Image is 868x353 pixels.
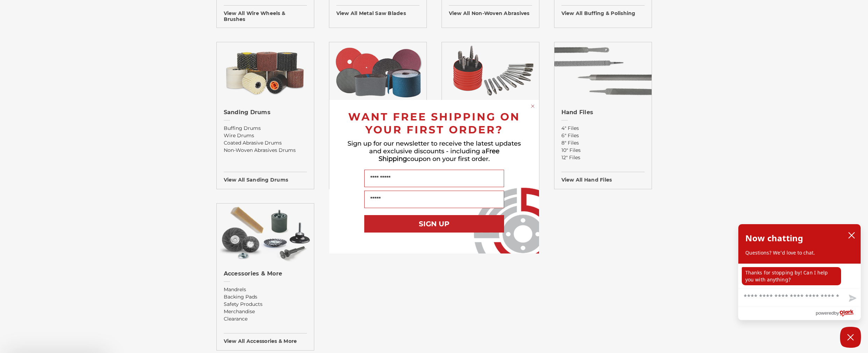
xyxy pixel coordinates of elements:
span: powered [816,309,834,317]
button: Close dialog [529,103,536,110]
button: close chatbox [846,230,857,241]
button: SIGN UP [364,215,504,233]
button: Close Chatbox [840,327,861,348]
h2: Now chatting [745,231,803,245]
span: Sign up for our newsletter to receive the latest updates and exclusive discounts - including a co... [347,140,521,163]
span: by [834,309,839,317]
span: Free Shipping [379,147,500,163]
span: WANT FREE SHIPPING ON YOUR FIRST ORDER? [348,110,520,136]
p: Thanks for stopping by! Can I help you with anything? [742,267,841,285]
p: Questions? We'd love to chat. [745,249,854,256]
div: chat [738,264,861,288]
div: olark chatbox [738,224,861,320]
a: Powered by Olark [816,307,861,320]
button: Send message [843,291,861,307]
